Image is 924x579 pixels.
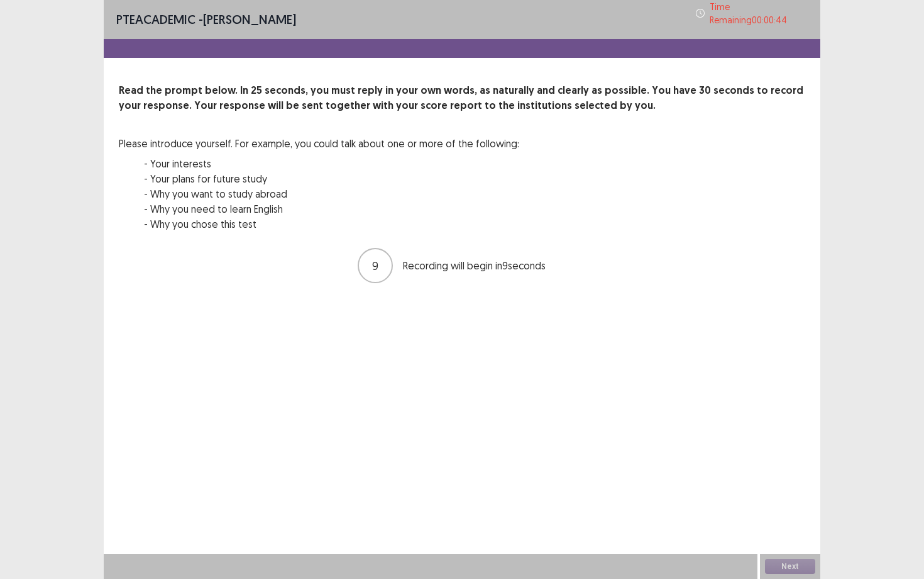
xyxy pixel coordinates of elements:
p: Please introduce yourself. For example, you could talk about one or more of the following: [119,136,519,151]
p: Recording will begin in 9 seconds [403,258,566,273]
p: - [PERSON_NAME] [116,10,296,29]
p: - Your interests [144,156,519,171]
p: - Why you want to study abroad [144,186,519,201]
p: 9 [372,257,378,274]
p: - Why you need to learn English [144,201,519,216]
p: - Why you chose this test [144,216,519,232]
span: PTE academic [116,11,195,27]
p: - Your plans for future study [144,171,519,186]
p: Read the prompt below. In 25 seconds, you must reply in your own words, as naturally and clearly ... [119,83,805,113]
